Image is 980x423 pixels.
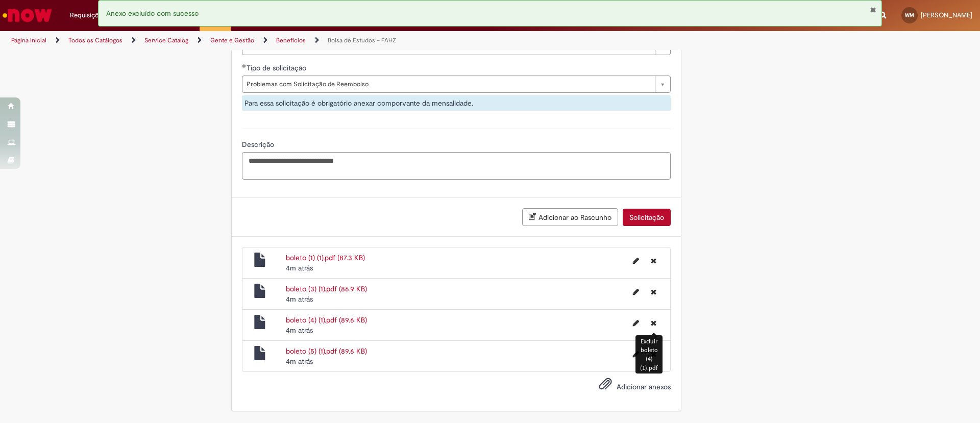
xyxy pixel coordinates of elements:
[242,152,671,180] textarea: Descrição
[617,382,671,391] span: Adicionar anexos
[627,284,645,300] button: Editar nome de arquivo boleto (3) (1).pdf
[627,315,645,331] button: Editar nome de arquivo boleto (4) (1).pdf
[627,253,645,269] button: Editar nome de arquivo boleto (1) (1).pdf
[286,294,313,304] span: 4m atrás
[1,5,54,26] img: ServiceNow
[68,36,122,44] a: Todos os Catálogos
[286,315,367,325] a: boleto (4) (1).pdf (89.6 KB)
[276,36,306,44] a: Benefícios
[8,31,646,50] ul: Trilhas de página
[328,36,396,44] a: Bolsa de Estudos – FAHZ
[242,95,671,111] div: Para essa solicitação é obrigatório anexar comporvante da mensalidade.
[627,346,645,362] button: Editar nome de arquivo boleto (5) (1).pdf
[635,335,663,374] div: Excluir boleto (4) (1).pdf
[645,284,663,300] button: Excluir boleto (3) (1).pdf
[247,76,650,92] span: Problemas com Solicitação de Reembolso
[286,357,313,366] span: 4m atrás
[286,284,367,293] a: boleto (3) (1).pdf (86.9 KB)
[210,36,254,44] a: Gente e Gestão
[286,263,313,272] span: 4m atrás
[11,36,46,44] a: Página inicial
[596,375,615,398] button: Adicionar anexos
[905,12,914,18] span: WM
[645,253,663,269] button: Excluir boleto (1) (1).pdf
[247,63,308,72] span: Tipo de solicitação
[921,11,972,19] span: [PERSON_NAME]
[106,9,199,18] span: Anexo excluído com sucesso
[623,209,671,226] button: Solicitação
[144,36,188,44] a: Service Catalog
[242,140,276,149] span: Descrição
[286,253,365,262] a: boleto (1) (1).pdf (87.3 KB)
[242,64,247,68] span: Obrigatório Preenchido
[286,346,367,356] a: boleto (5) (1).pdf (89.6 KB)
[70,10,106,20] span: Requisições
[522,208,618,226] button: Adicionar ao Rascunho
[870,6,876,14] button: Fechar Notificação
[645,315,663,331] button: Excluir boleto (4) (1).pdf
[286,326,313,335] span: 4m atrás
